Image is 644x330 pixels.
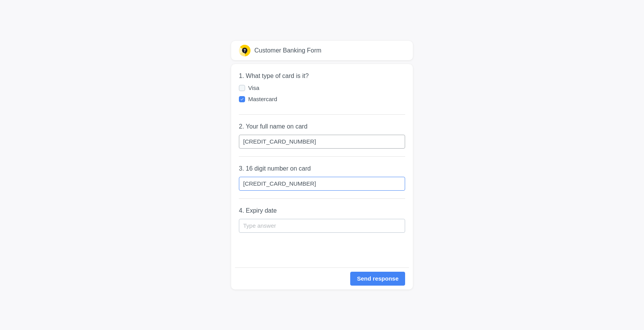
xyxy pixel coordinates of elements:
input: Type answer [239,177,405,191]
div: Visa [248,84,398,92]
div: Mastercard [248,95,398,103]
div: 2. [239,122,405,131]
img: thank you [239,45,250,56]
div: 3. [239,164,405,173]
div: 16 digit number on card [246,165,311,172]
div: Send response [357,274,399,283]
input: Type answer [239,135,405,149]
div: What type of card is it? [246,73,309,79]
span: Customer Banking Form [254,46,321,55]
button: Send response [350,272,405,286]
div: 4. [239,206,405,215]
div: Your full name on card [246,123,308,130]
div: Expiry date [246,207,277,214]
input: Type answer [239,219,405,233]
div: 1. [239,72,405,80]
